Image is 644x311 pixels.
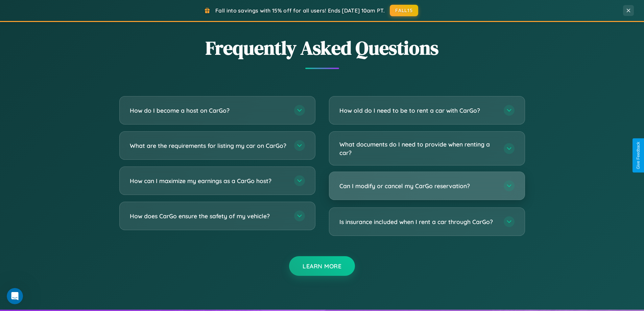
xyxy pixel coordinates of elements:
[130,106,287,115] h3: How do I become a host on CarGo?
[339,218,497,226] h3: Is insurance included when I rent a car through CarGo?
[119,35,525,61] h2: Frequently Asked Questions
[390,5,418,16] button: FALL15
[215,7,385,14] span: Fall into savings with 15% off for all users! Ends [DATE] 10am PT.
[289,256,355,276] button: Learn More
[339,106,497,115] h3: How old do I need to be to rent a car with CarGo?
[130,141,287,150] h3: What are the requirements for listing my car on CarGo?
[339,140,497,157] h3: What documents do I need to provide when renting a car?
[130,177,287,185] h3: How can I maximize my earnings as a CarGo host?
[636,142,641,169] div: Give Feedback
[7,288,23,304] iframe: Intercom live chat
[130,212,287,220] h3: How does CarGo ensure the safety of my vehicle?
[339,182,497,190] h3: Can I modify or cancel my CarGo reservation?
